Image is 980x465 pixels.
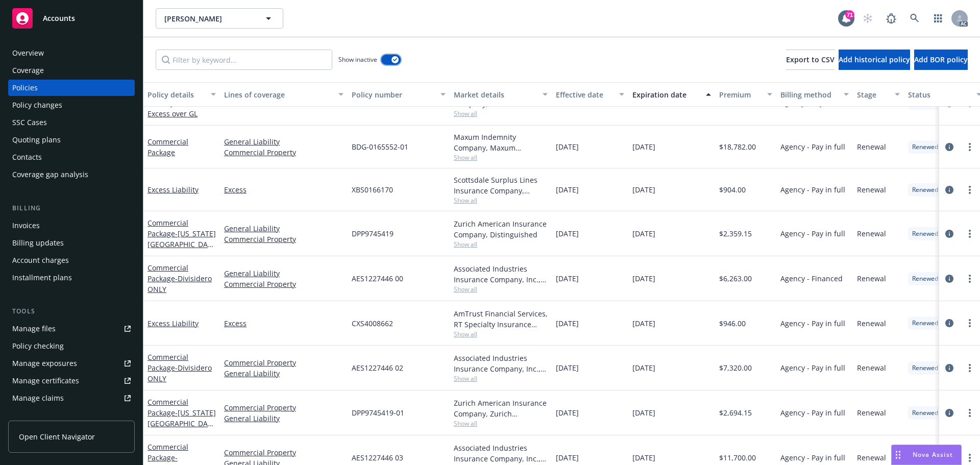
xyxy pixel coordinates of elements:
div: Billing [8,203,135,213]
span: [DATE] [632,452,655,463]
div: Manage files [12,321,56,337]
button: [PERSON_NAME] [156,8,283,29]
a: Start snowing [857,8,878,29]
span: [DATE] [556,184,579,195]
span: [DATE] [632,318,655,329]
span: Renewal [857,141,886,152]
a: more [964,228,976,240]
button: Market details [450,82,552,107]
span: Agency - Pay in full [780,362,845,373]
a: General Liability [224,136,344,147]
div: Policy changes [12,97,62,113]
span: Renewal [857,228,886,239]
span: [DATE] [556,362,579,373]
div: Coverage [12,62,44,79]
span: Add BOR policy [914,55,968,64]
button: Expiration date [628,82,715,107]
button: Premium [715,82,776,107]
a: Commercial Property [224,447,344,458]
button: Lines of coverage [220,82,348,107]
a: circleInformation [943,362,955,374]
span: - Divisidero ONLY [148,274,212,294]
a: Policy changes [8,97,135,113]
div: Billing updates [12,235,64,251]
span: Agency - Pay in full [780,452,845,463]
a: more [964,141,976,153]
span: Renewed [912,185,938,194]
span: Nova Assist [913,450,953,459]
a: General Liability [224,413,344,424]
span: AES1227446 03 [352,452,403,463]
span: Show all [454,330,548,338]
a: Invoices [8,217,135,234]
a: Commercial Property [224,234,344,244]
a: General Liability [224,368,344,379]
div: Manage BORs [12,407,60,424]
div: Manage certificates [12,373,79,389]
span: Agency - Pay in full [780,228,845,239]
button: Stage [853,82,904,107]
a: Report a Bug [881,8,901,29]
span: [DATE] [556,141,579,152]
a: Installment plans [8,270,135,286]
span: Show all [454,374,548,383]
div: Contacts [12,149,42,165]
div: Policy checking [12,338,64,354]
span: Export to CSV [786,55,835,64]
button: Policy number [348,82,450,107]
a: Commercial Package [148,352,212,383]
div: Manage claims [12,390,64,406]
span: [PERSON_NAME] [164,13,253,24]
span: [DATE] [632,141,655,152]
div: Policies [12,80,38,96]
a: Commercial Package [148,397,216,439]
a: circleInformation [943,228,955,240]
span: - [US_STATE][GEOGRAPHIC_DATA] ONLY [148,229,216,260]
a: Coverage gap analysis [8,166,135,183]
div: Policy details [148,89,205,100]
button: Add historical policy [839,50,910,70]
div: Drag to move [892,445,904,464]
a: General Liability [224,223,344,234]
span: XBS0166170 [352,184,393,195]
div: Manage exposures [12,355,77,372]
span: Open Client Navigator [19,431,95,442]
a: Excess Liability [148,185,199,194]
span: DPP9745419-01 [352,407,404,418]
a: Overview [8,45,135,61]
span: [DATE] [556,452,579,463]
a: Commercial Property [224,357,344,368]
div: SSC Cases [12,114,47,131]
span: - [US_STATE][GEOGRAPHIC_DATA] ONLY [148,408,216,439]
div: Zurich American Insurance Company, Zurich Insurance Group [454,398,548,419]
span: Agency - Pay in full [780,141,845,152]
span: Renewal [857,184,886,195]
span: Show all [454,285,548,293]
a: Policy checking [8,338,135,354]
span: Renewed [912,319,938,328]
a: Excess Liability [148,319,199,328]
span: AES1227446 02 [352,362,403,373]
a: Coverage [8,62,135,79]
span: Renewal [857,362,886,373]
div: Installment plans [12,270,72,286]
span: [DATE] [556,273,579,284]
span: Renewed [912,229,938,238]
a: Commercial Property [224,147,344,158]
div: Effective date [556,89,613,100]
div: Associated Industries Insurance Company, Inc., AmTrust Financial Services, RT Specialty Insurance... [454,353,548,374]
span: Accounts [43,14,75,22]
span: Show inactive [338,55,377,64]
span: Show all [454,109,548,118]
a: circleInformation [943,141,955,153]
a: Manage certificates [8,373,135,389]
span: [DATE] [632,273,655,284]
span: $6,263.00 [719,273,752,284]
span: [DATE] [556,318,579,329]
span: $946.00 [719,318,746,329]
div: Associated Industries Insurance Company, Inc., AmTrust Financial Services, RT Specialty Insurance... [454,443,548,464]
button: Effective date [552,82,628,107]
a: Excess [224,318,344,329]
a: Switch app [928,8,948,29]
a: circleInformation [943,184,955,196]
